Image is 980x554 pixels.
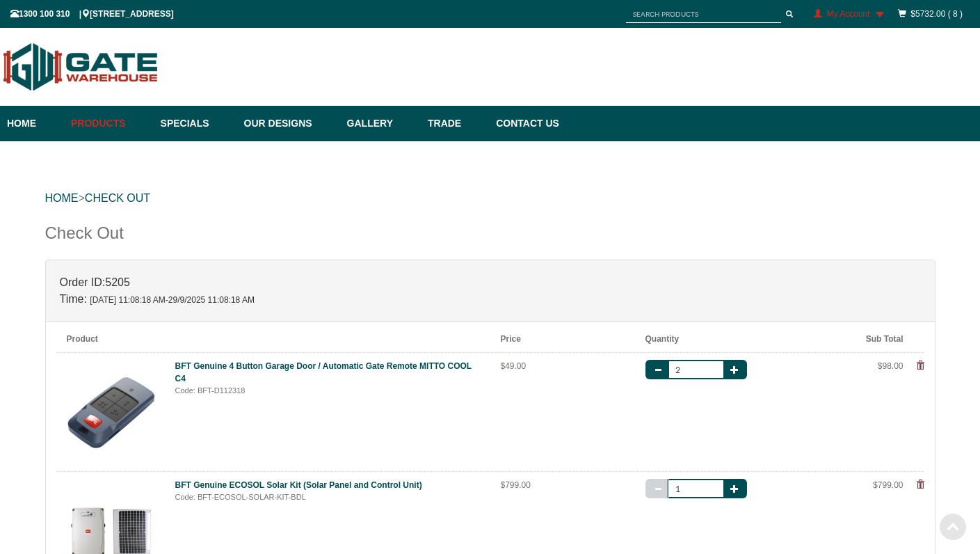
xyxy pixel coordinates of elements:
input: SEARCH PRODUCTS [626,6,781,23]
div: $799.00 [501,479,625,491]
img: bft-4-buttons-garage-doorautomatic-gate-remote-mitto-cool-c4-20247319317-ozf_thumb_small.jpg [58,360,163,464]
div: Code: BFT-ECOSOL-SOLAR-KIT-BDL [175,491,480,503]
span: My Account [827,9,870,19]
b: Price [501,334,521,344]
a: BFT Genuine ECOSOL Solar Kit (Solar Panel and Control Unit) [175,480,422,490]
a: Our Designs [237,106,340,141]
b: Sub Total [866,334,903,344]
span: [DATE] 11:08:18 AM-29/9/2025 11:08:18 AM [90,295,255,305]
a: Contact Us [489,106,559,141]
a: Specials [154,106,237,141]
strong: Time: [60,293,87,305]
a: $5732.00 ( 8 ) [910,9,963,19]
div: Check Out [45,221,935,260]
b: Quantity [645,334,680,344]
div: > [45,176,935,221]
div: 5205 [46,260,935,322]
div: $49.00 [501,360,625,372]
div: Code: BFT-D112318 [175,385,480,397]
a: Trade [421,106,489,141]
a: BFT Genuine 4 Button Garage Door / Automatic Gate Remote MITTO COOL C4 [175,361,472,383]
div: $98.00 [790,360,903,372]
div: $799.00 [790,479,903,491]
a: Home [7,106,64,141]
a: HOME [45,192,79,204]
a: Check Out [85,192,150,204]
a: Gallery [340,106,421,141]
strong: Order ID: [60,276,106,288]
a: Products [64,106,154,141]
span: 1300 100 310 | [STREET_ADDRESS] [10,9,174,19]
b: Product [67,334,98,344]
